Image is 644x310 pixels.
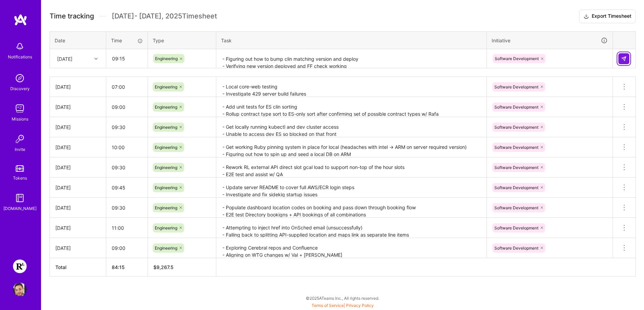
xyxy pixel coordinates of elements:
a: Terms of Service [312,303,344,308]
textarea: - Rework RL external API direct slot gcal load to support non-top of the hour slots - E2E test an... [217,158,486,177]
span: Time tracking [50,12,94,20]
textarea: - Attempting to inject href into OnSched email (unsuccessfully) - Falling back to splitting API-s... [217,219,486,237]
img: logo [14,14,27,26]
textarea: - Get locally running kubectl and dev cluster access - Unable to access dev ES so blocked on that... [217,118,486,137]
th: Type [148,31,216,49]
img: guide book [13,191,27,205]
span: Engineering [155,205,177,210]
input: HH:MM [106,239,148,257]
th: Total [50,258,106,277]
div: [DATE] [57,55,72,62]
span: Engineering [155,185,177,190]
img: teamwork [13,102,27,115]
div: [DATE] [55,124,100,131]
a: User Avatar [11,283,28,296]
span: Software Development [494,165,538,170]
span: Software Development [494,245,538,251]
span: [DATE] - [DATE] , 2025 Timesheet [112,12,217,20]
img: tokens [16,165,24,172]
div: Time [111,37,143,44]
textarea: - Populate dashboard location codes on booking and pass down through booking flow - E2E test Dire... [217,198,486,217]
span: Engineering [155,84,177,89]
span: Software Development [494,145,538,150]
img: discovery [13,71,27,85]
textarea: - Local core-web testing - Investigate 429 server build failures - Deploy FF to prod - Update mat... [217,77,486,96]
input: HH:MM [106,98,148,116]
span: Software Development [494,225,538,230]
textarea: - Update server README to cover full AWS/ECR login steps - Investigate and fix sidekiq startup is... [217,178,486,197]
input: HH:MM [106,118,148,136]
img: bell [13,40,27,53]
textarea: - Get working Ruby pinning system in place for local (headaches with intel -> ARM on server requi... [217,138,486,157]
button: Export Timesheet [579,10,636,23]
input: HH:MM [106,78,148,96]
th: 84:15 [106,258,148,277]
span: Software Development [494,125,538,130]
span: Engineering [155,245,177,251]
input: HH:MM [106,158,148,177]
a: Privacy Policy [346,303,374,308]
a: Resilience Lab: Building a Health Tech Platform [11,259,28,273]
span: Software Development [495,56,539,61]
i: icon Chevron [94,57,98,60]
img: User Avatar [13,283,27,296]
img: Invite [13,132,27,146]
span: Engineering [155,145,177,150]
div: © 2025 ATeams Inc., All rights reserved. [41,290,644,307]
div: null [618,53,630,64]
span: Software Development [494,84,538,89]
textarea: - Figuring out how to bump clin matching version and deploy - Verifying new version deployed and ... [217,50,486,68]
i: icon Download [584,13,589,20]
div: Notifications [8,53,32,60]
input: HH:MM [106,138,148,156]
div: Discovery [10,85,30,92]
div: [DATE] [55,224,100,231]
div: [DOMAIN_NAME] [3,205,37,212]
span: $ 9,267.5 [153,264,174,270]
div: [DATE] [55,244,100,252]
div: [DATE] [55,83,100,90]
div: [DATE] [55,184,100,191]
span: Engineering [155,165,177,170]
div: [DATE] [55,103,100,111]
input: HH:MM [107,50,147,68]
span: Software Development [494,205,538,210]
div: Initiative [492,37,608,44]
span: Engineering [155,225,177,230]
div: [DATE] [55,144,100,151]
div: [DATE] [55,204,100,211]
img: Resilience Lab: Building a Health Tech Platform [13,259,27,273]
span: Software Development [494,185,538,190]
th: Date [50,31,106,49]
span: Engineering [155,104,177,110]
div: [DATE] [55,164,100,171]
textarea: - Exploring Cerebral repos and Confluence - Aligning on WTG changes w/ Val + [PERSON_NAME] - Team... [217,239,486,257]
div: Tokens [13,174,27,182]
span: Engineering [155,125,177,130]
img: Submit [621,56,627,61]
th: Task [216,31,487,49]
span: | [312,303,374,308]
textarea: - Add unit tests for ES clin sorting - Rollup contract type sort to ES-only sort after confirming... [217,98,486,116]
div: Invite [15,146,25,153]
div: Missions [12,115,28,123]
span: Engineering [155,56,178,61]
span: Software Development [494,104,538,110]
input: HH:MM [106,179,148,197]
input: HH:MM [106,199,148,217]
input: HH:MM [106,219,148,237]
